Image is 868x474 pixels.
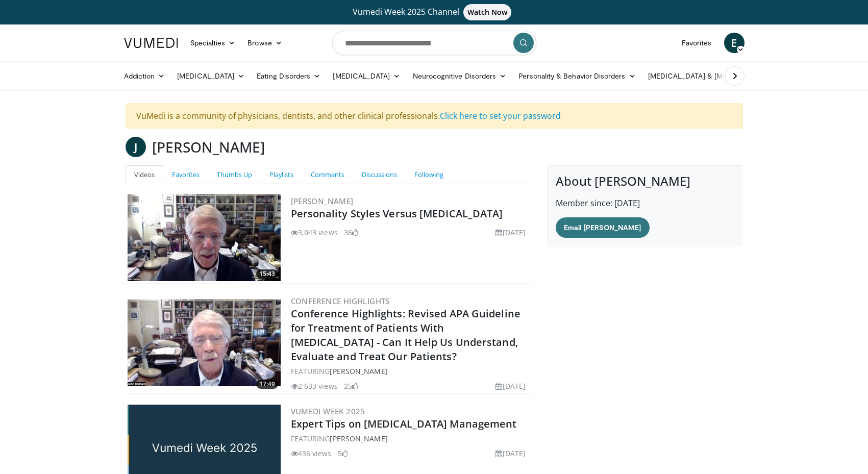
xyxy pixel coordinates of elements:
[406,165,452,184] a: Following
[353,165,406,184] a: Discussions
[171,66,251,86] a: [MEDICAL_DATA]
[184,33,242,53] a: Specialties
[338,448,348,459] li: 5
[330,366,387,376] a: [PERSON_NAME]
[556,217,649,238] a: Email [PERSON_NAME]
[251,66,327,86] a: Eating Disorders
[261,165,302,184] a: Playlists
[291,196,354,206] a: [PERSON_NAME]
[495,448,526,459] li: [DATE]
[128,300,281,386] img: a8a55e96-0fed-4e33-bde8-e6fc0867bf6d.300x170_q85_crop-smart_upscale.jpg
[152,137,265,157] h3: [PERSON_NAME]
[556,174,734,189] h4: About [PERSON_NAME]
[291,296,390,306] a: Conference Highlights
[118,66,171,86] a: Addiction
[291,207,503,220] a: Personality Styles Versus [MEDICAL_DATA]
[512,66,641,86] a: Personality & Behavior Disorders
[291,433,530,444] div: FEATURING
[676,33,718,53] a: Favorites
[126,4,743,20] a: Vumedi Week 2025 ChannelWatch Now
[407,66,513,86] a: Neurocognitive Disorders
[291,307,520,363] a: Conference Highlights: Revised APA Guideline for Treatment of Patients With [MEDICAL_DATA] - Can ...
[291,417,517,431] a: Expert Tips on [MEDICAL_DATA] Management
[302,165,353,184] a: Comments
[332,31,536,55] input: Search topics, interventions
[126,165,163,184] a: Videos
[495,227,526,238] li: [DATE]
[344,381,358,391] li: 25
[208,165,261,184] a: Thumbs Up
[256,380,278,389] span: 17:49
[126,103,743,129] div: VuMedi is a community of physicians, dentists, and other clinical professionals.
[241,33,288,53] a: Browse
[256,269,278,279] span: 15:43
[128,194,281,281] a: 15:43
[330,434,387,443] a: [PERSON_NAME]
[642,66,788,86] a: [MEDICAL_DATA] & [MEDICAL_DATA]
[163,165,208,184] a: Favorites
[495,381,526,391] li: [DATE]
[291,381,338,391] li: 2,633 views
[126,137,146,157] a: J
[344,227,358,238] li: 36
[128,194,281,281] img: 8bb3fa12-babb-40ea-879a-3a97d6c50055.300x170_q85_crop-smart_upscale.jpg
[124,38,178,48] img: VuMedi Logo
[327,66,406,86] a: [MEDICAL_DATA]
[291,448,332,459] li: 436 views
[463,4,512,20] span: Watch Now
[440,110,561,121] a: Click here to set your password
[724,33,745,53] a: E
[291,227,338,238] li: 3,043 views
[556,197,734,209] p: Member since: [DATE]
[291,406,365,416] a: Vumedi Week 2025
[291,366,530,377] div: FEATURING
[128,300,281,386] a: 17:49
